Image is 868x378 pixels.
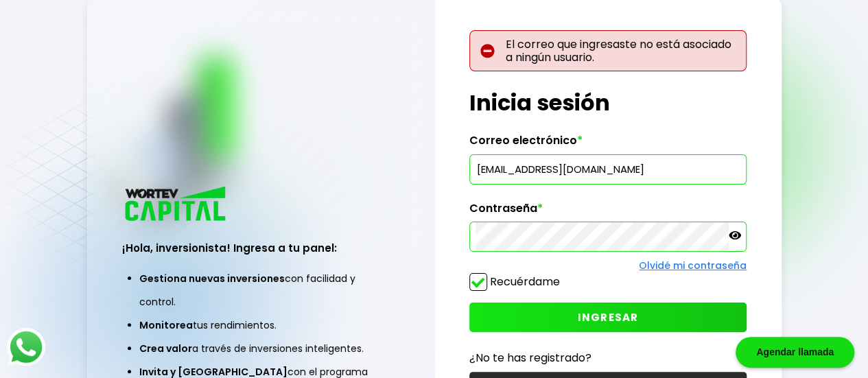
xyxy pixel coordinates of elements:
p: ¿No te has registrado? [469,349,747,366]
label: Recuérdame [490,274,560,290]
h3: ¡Hola, inversionista! Ingresa a tu panel: [122,240,399,256]
span: Crea valor [139,342,192,355]
p: El correo que ingresaste no está asociado a ningún usuario. [469,30,747,71]
span: Monitorea [139,318,193,332]
button: INGRESAR [469,303,747,332]
img: logo_wortev_capital [122,185,231,225]
img: logos_whatsapp-icon.242b2217.svg [7,328,45,366]
input: hola@wortev.capital [476,155,740,184]
li: con facilidad y control. [139,267,382,314]
label: Correo electrónico [469,134,747,154]
h1: Inicia sesión [469,86,747,119]
span: Gestiona nuevas inversiones [139,272,285,285]
div: Agendar llamada [736,337,854,368]
a: Olvidé mi contraseña [639,259,747,272]
li: a través de inversiones inteligentes. [139,337,382,360]
li: tus rendimientos. [139,314,382,337]
img: error-circle.027baa21.svg [480,44,495,58]
span: INGRESAR [578,310,639,324]
label: Contraseña [469,202,747,222]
